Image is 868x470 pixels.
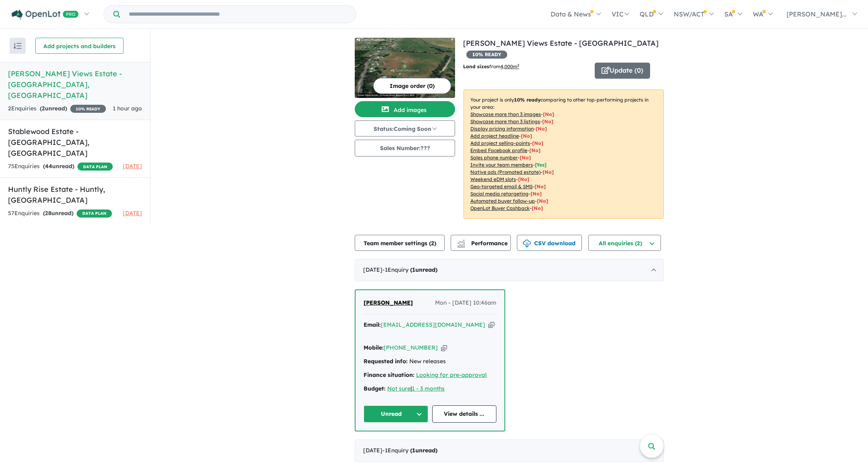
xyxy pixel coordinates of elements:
[500,63,519,69] u: 4,000 m
[40,105,67,112] strong: ( unread)
[45,210,51,217] span: 28
[463,39,659,48] a: [PERSON_NAME] Views Estate - [GEOGRAPHIC_DATA]
[520,155,531,161] span: [ No ]
[364,357,496,366] div: New releases
[122,6,354,23] input: Try estate name, suburb, builder or developer
[8,184,142,205] h5: Huntly Rise Estate - Huntly , [GEOGRAPHIC_DATA]
[463,63,589,71] p: from
[521,133,532,139] span: [ No ]
[470,162,533,168] u: Invite your team members
[458,240,508,247] span: Performance
[470,191,529,197] u: Social media retargeting
[588,235,661,251] button: All enquiries (2)
[537,198,548,204] span: [No]
[535,162,547,168] span: [ Yes ]
[535,183,546,189] span: [No]
[412,385,445,392] a: 1 - 3 months
[381,321,485,328] a: [EMAIL_ADDRESS][DOMAIN_NAME]
[416,371,487,378] a: Looking for pre-approval
[470,183,533,189] u: Geo-targeted email & SMS
[77,210,112,218] span: DATA PLAN
[355,259,664,281] div: [DATE]
[8,126,142,159] h5: Stablewood Estate - [GEOGRAPHIC_DATA] , [GEOGRAPHIC_DATA]
[364,358,408,365] strong: Requested info:
[543,169,554,175] span: [No]
[364,299,413,306] span: [PERSON_NAME]
[12,10,79,20] img: Openlot PRO Logo White
[463,90,664,219] p: Your project is only comparing to other top-performing projects in your area: - - - - - - - - - -...
[123,163,142,170] span: [DATE]
[364,321,381,328] strong: Email:
[536,126,547,132] span: [ No ]
[542,118,553,124] span: [ No ]
[14,43,22,49] img: sort.svg
[543,111,554,117] span: [ No ]
[410,266,437,273] strong: ( unread)
[382,266,437,273] span: - 1 Enquir y
[470,198,535,204] u: Automated buyer follow-up
[457,242,465,247] img: bar-chart.svg
[355,38,455,98] img: Foster Views Estate - Boolarra
[8,162,113,171] div: 75 Enquir ies
[43,163,74,170] strong: ( unread)
[517,235,582,251] button: CSV download
[42,105,45,112] span: 2
[595,63,650,79] button: Update (0)
[355,439,664,462] div: [DATE]
[532,205,543,211] span: [No]
[435,298,496,308] span: Mon - [DATE] 10:46am
[470,133,519,139] u: Add project headline
[8,68,142,101] h5: [PERSON_NAME] Views Estate - [GEOGRAPHIC_DATA] , [GEOGRAPHIC_DATA]
[531,191,542,197] span: [No]
[451,235,511,251] button: Performance
[470,176,516,182] u: Weekend eDM slots
[373,78,451,94] button: Image order (0)
[364,344,384,351] strong: Mobile:
[529,147,541,153] span: [ No ]
[123,210,142,217] span: [DATE]
[470,126,534,132] u: Display pricing information
[517,63,519,67] sup: 2
[113,105,142,112] span: 1 hour ago
[410,447,437,454] strong: ( unread)
[35,38,124,54] button: Add projects and builders
[441,344,447,352] button: Copy
[382,447,437,454] span: - 1 Enquir y
[431,240,434,247] span: 2
[470,140,530,146] u: Add project selling-points
[412,447,415,454] span: 1
[364,385,386,392] strong: Budget:
[77,163,113,171] span: DATA PLAN
[432,405,497,423] a: View details ...
[355,140,455,157] button: Sales Number:???
[387,385,411,392] a: Not sure
[466,51,507,59] span: 10 % READY
[364,371,415,378] strong: Finance situation:
[355,120,455,136] button: Status:Coming Soon
[518,176,529,182] span: [No]
[45,163,52,170] span: 44
[364,384,496,394] div: |
[514,97,541,103] b: 10 % ready
[70,105,106,113] span: 10 % READY
[8,209,112,218] div: 57 Enquir ies
[355,235,445,251] button: Team member settings (2)
[532,140,543,146] span: [ No ]
[470,169,541,175] u: Native ads (Promoted estate)
[8,104,106,114] div: 2 Enquir ies
[470,118,540,124] u: Showcase more than 3 listings
[488,321,494,329] button: Copy
[43,210,73,217] strong: ( unread)
[787,10,847,18] span: [PERSON_NAME]...
[463,63,489,69] b: Land sizes
[457,240,465,244] img: line-chart.svg
[470,147,527,153] u: Embed Facebook profile
[384,344,438,351] a: [PHONE_NUMBER]
[523,240,531,248] img: download icon
[470,155,518,161] u: Sales phone number
[470,205,530,211] u: OpenLot Buyer Cashback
